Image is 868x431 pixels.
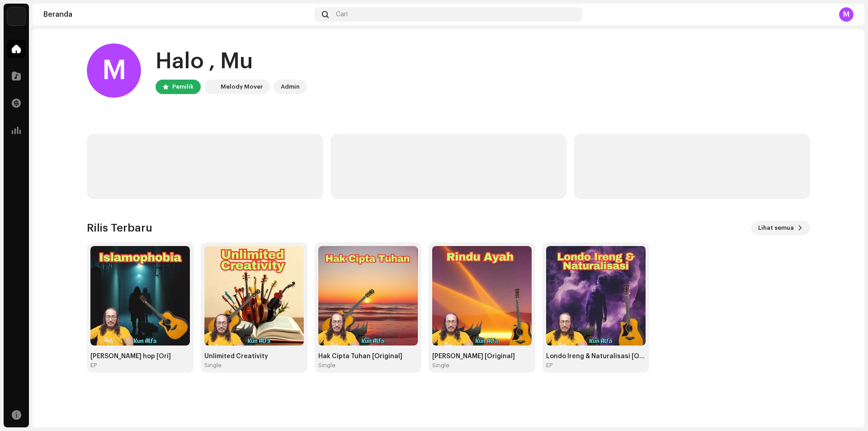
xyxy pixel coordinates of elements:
div: Beranda [43,11,311,18]
span: Cari [336,11,348,18]
img: 243be06d-bc18-425e-b976-d85ce63e4d71 [432,246,532,346]
div: EP [90,362,97,369]
div: Londo Ireng & Naturalisasi [Original] [546,353,646,360]
div: Pemilik [172,81,193,92]
div: Single [318,362,335,369]
div: Unlimited Creativity [204,353,304,360]
div: M [87,43,141,98]
div: Single [432,362,449,369]
div: Admin [281,81,300,92]
div: Hak Cipta Tuhan [Original] [318,353,418,360]
div: M [839,7,854,22]
div: Melody Mover [221,81,263,92]
img: 3877f59a-0b85-4eda-b4a0-27384392ad91 [204,246,304,346]
img: f53b77a7-086d-4b54-95e7-b0bcfcf2d566 [318,246,418,346]
h3: Rilis Terbaru [87,221,152,235]
img: 34f81ff7-2202-4073-8c5d-62963ce809f3 [7,7,25,25]
button: Lihat semua [751,221,810,235]
div: EP [546,362,552,369]
div: Single [204,362,222,369]
img: d0b6d01d-f046-4c7f-8f9f-7c08d1ef187e [546,246,646,346]
div: [PERSON_NAME] [Original] [432,353,532,360]
img: 34f81ff7-2202-4073-8c5d-62963ce809f3 [206,81,217,92]
span: Lihat semua [758,219,794,237]
img: a182cab1-7bb9-472b-9ee2-d6c084412df4 [90,246,190,346]
div: Halo , Mu [156,47,307,76]
div: [PERSON_NAME] hop [Ori] [90,353,190,360]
